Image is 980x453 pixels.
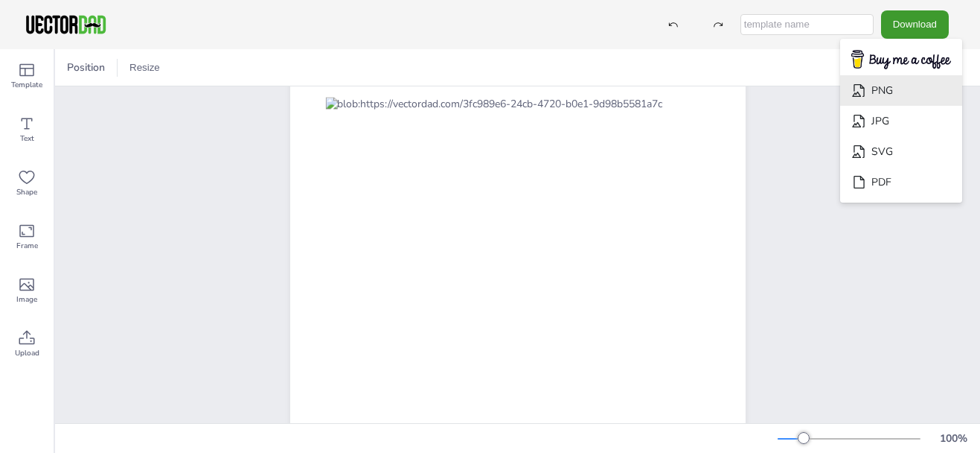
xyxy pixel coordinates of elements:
[124,56,166,80] button: Resize
[16,294,37,305] span: Image
[11,79,42,91] span: Template
[881,10,949,38] button: Download
[842,45,961,75] img: buymecoffee.png
[16,240,38,252] span: Frame
[840,167,962,197] li: PDF
[840,106,962,136] li: JPG
[16,186,37,198] span: Shape
[840,39,962,203] ul: Download
[840,75,962,106] li: PNG
[15,347,39,359] span: Upload
[740,14,874,35] input: template name
[20,133,34,145] span: Text
[840,136,962,167] li: SVG
[64,60,108,75] span: Position
[24,13,108,36] img: VectorDad-1.png
[935,431,971,446] div: 100 %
